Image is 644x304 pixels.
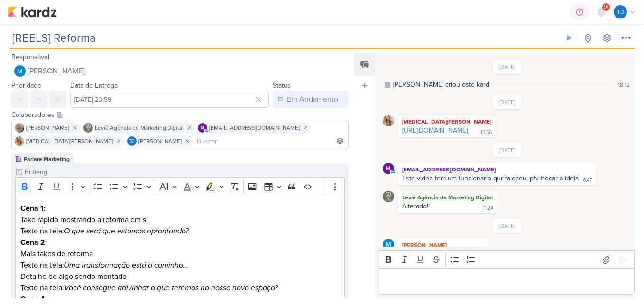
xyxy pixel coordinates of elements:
strong: Cena 1: [20,204,46,213]
div: Leviê Agência de Marketing Digital [400,193,495,202]
label: Responsável [11,53,49,61]
span: [PERSON_NAME] [138,137,182,145]
span: [PERSON_NAME] [28,65,85,77]
div: Parlare Marketing [24,155,70,163]
img: Yasmin Yumi [15,136,24,146]
div: Ligar relógio [565,34,573,42]
img: Leviê Agência de Marketing Digital [383,191,394,202]
div: 18:12 [618,80,630,89]
span: [PERSON_NAME] [26,124,69,132]
div: [MEDICAL_DATA][PERSON_NAME] [400,117,494,126]
div: [EMAIL_ADDRESS][DOMAIN_NAME] [400,165,594,174]
div: [PERSON_NAME] [400,241,486,250]
p: Td [129,139,135,144]
div: Editor toolbar [379,250,635,269]
div: mlegnaioli@gmail.com [383,163,394,174]
div: [PERSON_NAME] criou este kard [393,80,489,89]
p: Td [617,8,624,16]
div: 6:47 [583,177,592,184]
label: Status [273,81,291,89]
div: Este video tem um funcionario qur faleceu, pfv trocar a ideia [402,174,579,182]
div: Thais de carvalho [614,5,627,18]
img: Sarah Violante [15,123,24,133]
img: MARIANA MIRANDA [383,239,394,250]
p: Mais takes de reforma [20,237,340,259]
p: m [386,166,390,171]
div: Thais de carvalho [127,136,137,146]
span: 9+ [604,3,609,11]
span: [EMAIL_ADDRESS][DOMAIN_NAME] [209,124,300,132]
label: Data de Entrega [70,81,118,89]
span: [MEDICAL_DATA][PERSON_NAME] [26,137,113,145]
p: m [201,126,204,131]
label: Prioridade [11,81,41,89]
img: Yasmin Yumi [383,115,394,126]
strong: Cena 4: [20,295,47,304]
img: MARIANA MIRANDA [14,65,26,77]
i: Uma transformação está a caminho… [64,260,188,270]
input: Kard Sem Título [9,29,559,46]
div: 15:56 [480,129,492,136]
input: Select a date [70,91,269,108]
span: Leviê Agência de Marketing Digital [95,124,184,132]
p: Take rápido mostrando a reforma em si Texto na tela: [20,203,340,237]
div: Colaboradores [11,110,349,120]
input: Buscar [195,135,346,147]
i: O que será que estamos aprontando? [64,226,189,236]
button: [PERSON_NAME] [11,63,349,80]
div: mlegnaioli@gmail.com [198,123,207,133]
button: Em Andamento [273,91,349,108]
div: Em Andamento [287,94,338,105]
i: Você consegue adivinhar o que teremos no nosso novo espaço? [64,283,278,293]
img: kardz.app [8,6,57,18]
strong: Cena 2: [20,238,47,247]
div: Editor editing area: main [379,268,635,295]
p: Texto na tela: Detalhe de algo sendo montado Texto na tela: [20,259,340,294]
div: Editor toolbar [15,177,345,196]
img: Leviê Agência de Marketing Digital [83,123,93,133]
div: Alterado!! [402,202,430,210]
div: 11:24 [483,205,493,212]
input: Texto sem título [23,167,345,177]
a: [URL][DOMAIN_NAME] [402,126,468,134]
